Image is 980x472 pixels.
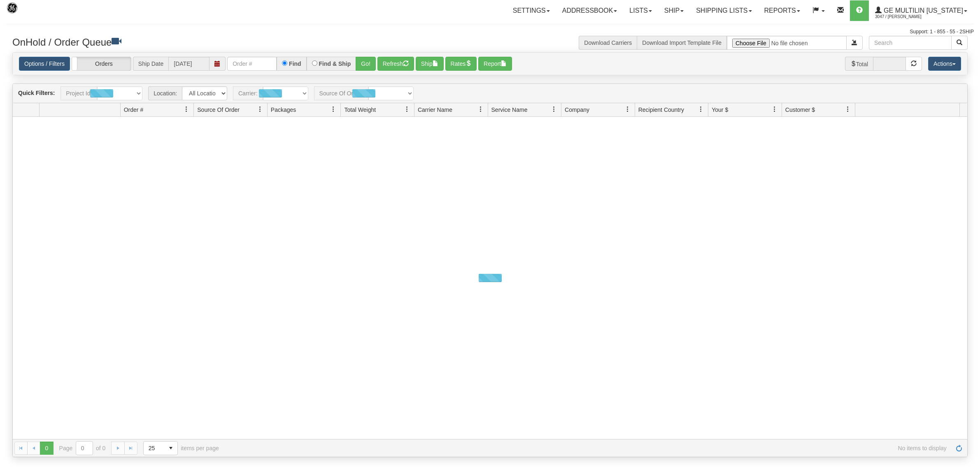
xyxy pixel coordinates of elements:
button: Report [478,57,512,71]
span: Recipient Country [638,106,684,114]
span: Page sizes drop down [143,441,178,455]
span: 25 [149,444,159,452]
div: Support: 1 - 855 - 55 - 2SHIP [6,28,974,35]
a: Shipping lists [690,0,758,21]
a: Customer $ filter column settings [841,102,855,116]
button: Refresh [377,57,414,71]
span: Order # [124,106,143,114]
input: Order # [227,57,277,71]
a: Reports [758,0,806,21]
span: Total [845,57,873,71]
span: items per page [143,441,219,455]
h3: OnHold / Order Queue [12,36,484,48]
span: Page 0 [40,442,53,455]
div: grid toolbar [13,84,967,103]
label: Find [289,61,301,67]
span: select [164,442,177,455]
span: Total Weight [344,106,376,114]
span: Your $ [712,106,728,114]
button: Rates [445,57,477,71]
a: Company filter column settings [621,102,635,116]
button: Go! [356,57,376,71]
input: Import [727,36,847,50]
span: No items to display [230,445,947,451]
span: Packages [271,106,296,114]
button: Ship [416,57,444,71]
label: Find & Ship [319,61,351,67]
span: Ship Date [133,57,168,71]
a: Addressbook [556,0,624,21]
a: Settings [507,0,556,21]
span: Customer $ [785,106,815,114]
span: Company [565,106,589,114]
span: Source Of Order [197,106,240,114]
span: Service Name [491,106,528,114]
label: Orders [72,57,131,70]
a: Ship [658,0,690,21]
a: Download Carriers [584,39,632,46]
span: 3047 / [PERSON_NAME] [875,13,937,21]
button: Search [951,36,968,50]
a: Download Import Template File [642,39,722,46]
a: Options / Filters [19,57,70,71]
a: Lists [623,0,658,21]
img: logo3047.jpg [6,2,48,23]
button: Actions [928,57,961,71]
a: Total Weight filter column settings [400,102,414,116]
a: Packages filter column settings [326,102,340,116]
a: Recipient Country filter column settings [694,102,708,116]
a: Source Of Order filter column settings [253,102,267,116]
span: Carrier Name [418,106,452,114]
span: GE Multilin [US_STATE] [882,7,963,14]
a: Your $ filter column settings [768,102,782,116]
input: Search [869,36,952,50]
span: Page of 0 [59,441,106,455]
a: GE Multilin [US_STATE] 3047 / [PERSON_NAME] [869,0,973,21]
a: Order # filter column settings [179,102,193,116]
a: Carrier Name filter column settings [474,102,488,116]
label: Quick Filters: [18,89,55,97]
a: Service Name filter column settings [547,102,561,116]
span: Location: [148,86,182,100]
a: Refresh [952,442,966,455]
